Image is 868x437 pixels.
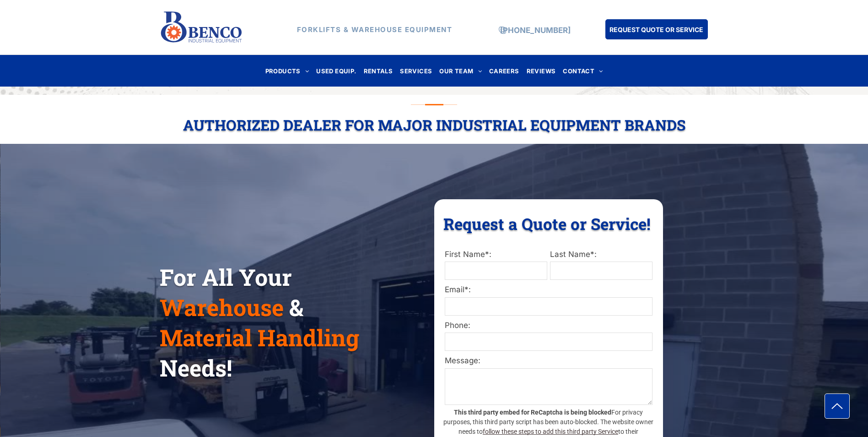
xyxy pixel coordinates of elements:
[160,262,292,292] span: For All Your
[443,213,651,234] span: Request a Quote or Service!
[313,65,360,77] a: USED EQUIP.
[445,355,652,367] label: Message:
[360,65,397,77] a: RENTALS
[396,65,436,77] a: SERVICES
[183,115,685,135] span: Authorized Dealer For Major Industrial Equipment Brands
[485,65,523,77] a: CAREERS
[289,292,303,322] span: &
[609,21,703,38] span: REQUEST QUOTE OR SERVICE
[445,249,547,261] label: First Name*:
[559,65,606,77] a: CONTACT
[550,249,652,261] label: Last Name*:
[483,428,618,435] a: follow these steps to add this third party Service
[262,65,313,77] a: PRODUCTS
[160,353,232,383] span: Needs!
[605,19,708,39] a: REQUEST QUOTE OR SERVICE
[454,409,611,416] strong: This third party embed for ReCaptcha is being blocked
[436,65,485,77] a: OUR TEAM
[297,25,453,34] strong: FORKLIFTS & WAREHOUSE EQUIPMENT
[160,292,284,322] span: Warehouse
[445,320,652,332] label: Phone:
[445,284,652,296] label: Email*:
[160,322,359,353] span: Material Handling
[523,65,560,77] a: REVIEWS
[500,26,571,35] a: [PHONE_NUMBER]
